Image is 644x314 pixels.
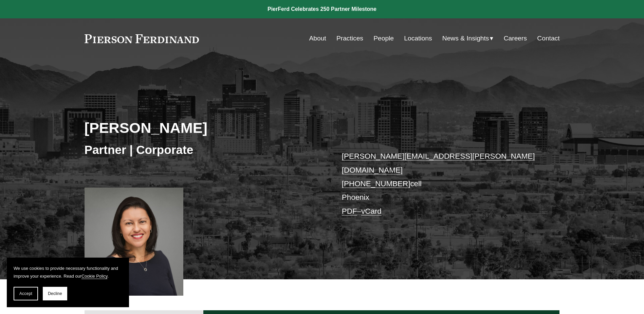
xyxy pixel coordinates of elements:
a: [PERSON_NAME][EMAIL_ADDRESS][PERSON_NAME][DOMAIN_NAME] [342,152,535,174]
a: Contact [537,32,559,45]
a: PDF [342,207,357,215]
a: Practices [336,32,363,45]
a: About [309,32,326,45]
h2: [PERSON_NAME] [85,119,322,137]
p: We use cookies to provide necessary functionality and improve your experience. Read our . [14,264,122,280]
h3: Partner | Corporate [85,142,322,157]
a: Cookie Policy [81,274,108,279]
button: Decline [43,287,67,300]
span: Decline [48,291,62,296]
span: Accept [19,291,32,296]
section: Cookie banner [7,258,129,307]
p: cell Phoenix – [342,150,540,218]
a: Locations [404,32,432,45]
a: People [373,32,394,45]
a: folder dropdown [442,32,494,45]
span: News & Insights [442,33,489,45]
button: Accept [14,287,38,300]
a: Careers [504,32,527,45]
a: vCard [361,207,382,215]
a: [PHONE_NUMBER] [342,179,410,188]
